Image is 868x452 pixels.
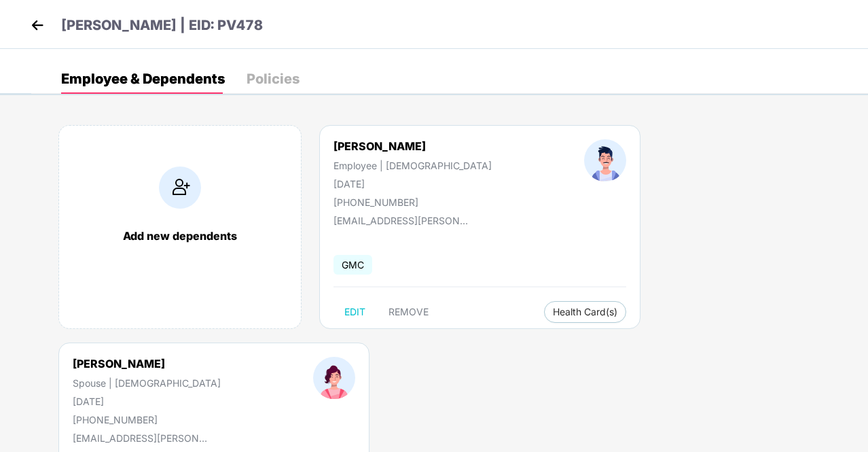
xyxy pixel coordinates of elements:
div: Employee | [DEMOGRAPHIC_DATA] [333,160,492,171]
img: profileImage [584,139,626,181]
div: [PHONE_NUMBER] [333,196,492,208]
img: profileImage [313,357,355,399]
div: [PERSON_NAME] [333,139,492,153]
div: [DATE] [73,396,221,407]
img: addIcon [159,167,201,209]
span: Health Card(s) [553,309,617,315]
div: [PHONE_NUMBER] [73,414,221,425]
div: Add new dependents [73,229,287,243]
button: Health Card(s) [544,301,626,323]
span: REMOVE [388,307,429,317]
div: [PERSON_NAME] [73,357,221,370]
img: back [27,15,48,35]
div: Employee & Dependents [61,72,225,86]
button: EDIT [333,301,376,323]
span: GMC [333,255,372,275]
p: [PERSON_NAME] | EID: PV478 [61,15,263,36]
div: [DATE] [333,178,492,190]
div: Spouse | [DEMOGRAPHIC_DATA] [73,377,221,389]
button: REMOVE [378,301,439,323]
div: [EMAIL_ADDRESS][PERSON_NAME][DOMAIN_NAME] [73,432,209,444]
span: EDIT [344,307,365,317]
div: [EMAIL_ADDRESS][PERSON_NAME][DOMAIN_NAME] [333,215,469,226]
div: Policies [247,72,300,86]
